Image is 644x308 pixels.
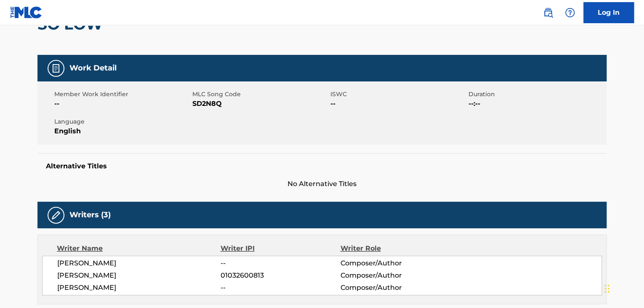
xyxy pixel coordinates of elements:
[192,99,328,109] span: SD2N8Q
[543,8,553,18] img: search
[69,210,111,220] h5: Writers (3)
[330,99,466,109] span: --
[10,6,43,19] img: MLC Logo
[221,270,340,281] span: 01032600813
[51,210,61,220] img: Writers
[583,2,634,23] a: Log In
[37,179,607,189] span: No Alternative Titles
[565,8,575,18] img: help
[57,283,221,293] span: [PERSON_NAME]
[69,63,117,73] h5: Work Detail
[57,270,221,281] span: [PERSON_NAME]
[540,4,556,21] a: Public Search
[604,276,609,301] div: Drag
[54,126,190,136] span: English
[192,90,328,99] span: MLC Song Code
[340,258,449,268] span: Composer/Author
[340,283,449,293] span: Composer/Author
[221,283,340,293] span: --
[221,243,341,254] div: Writer IPI
[46,162,598,170] h5: Alternative Titles
[51,63,61,73] img: Work Detail
[562,4,578,21] div: Help
[330,90,466,99] span: ISWC
[54,99,190,109] span: --
[340,243,449,254] div: Writer Role
[57,258,221,268] span: [PERSON_NAME]
[340,270,449,281] span: Composer/Author
[54,90,190,99] span: Member Work Identifier
[468,90,604,99] span: Duration
[221,258,340,268] span: --
[57,243,221,254] div: Writer Name
[468,99,604,109] span: --:--
[54,117,190,126] span: Language
[602,267,644,308] iframe: Chat Widget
